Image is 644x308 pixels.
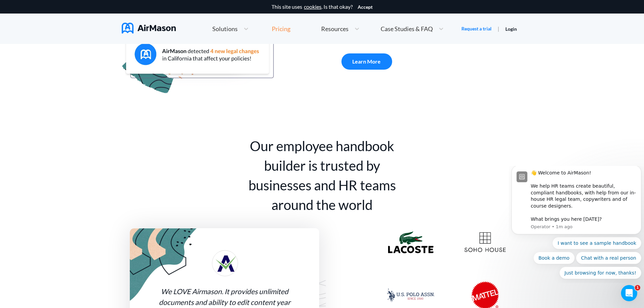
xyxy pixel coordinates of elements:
[635,285,640,290] span: 1
[498,25,499,32] span: |
[25,86,66,98] button: Quick reply: Book a demo
[464,232,506,252] img: soho_house
[130,228,200,303] img: bg_card-8499c0fa3b0c6d0d5be01e548dfafdf6.jpg
[8,5,19,16] img: Profile image for Operator
[11,184,124,202] input: Your email
[321,26,349,32] span: Resources
[106,3,119,16] button: Home
[4,3,17,16] button: go back
[7,202,128,213] textarea: Message…
[388,231,433,253] img: lacoste
[44,71,133,83] button: Quick reply: I want to see a sample handbook
[122,23,176,33] img: AirMason Logo
[374,288,448,302] div: U.S. Polo Assn. Employee Handbook
[374,231,448,253] div: Lacoste Employee Handbook
[212,26,238,32] span: Solutions
[272,26,290,32] div: Pricing
[22,58,127,64] p: Message from Operator, sent 1m ago
[448,232,522,252] div: Soho House Employee Handbook
[212,250,238,276] img: Z
[22,4,127,57] div: 👋 Welcome to AirMason! We help HR teams create beautiful, compliant handbooks, with help from our...
[304,4,321,10] a: cookies
[38,4,49,15] img: Profile image for Liam
[238,136,407,215] div: Our employee handbook builder is trusted by businesses and HR teams around the world
[387,288,434,302] img: us_polo_assn
[272,23,290,35] a: Pricing
[51,101,133,113] button: Quick reply: Just browsing for now, thanks!
[119,3,131,15] div: Close
[621,285,637,301] iframe: Intercom live chat
[341,53,392,70] a: Learn More
[22,4,127,57] div: Message content
[29,4,40,15] img: Profile image for Ulysses
[57,8,83,15] p: A few hours
[104,221,109,227] button: Emoji picker
[381,26,433,32] span: Case Studies & FAQ
[115,219,125,230] button: Send a message…
[67,86,133,98] button: Quick reply: Chat with a real person
[358,4,373,10] button: Accept cookies
[19,4,30,15] img: Profile image for Rose
[461,25,492,32] a: Request a trial
[509,166,644,283] iframe: Intercom notifications message
[3,71,133,113] div: Quick reply options
[505,26,517,32] a: Login
[52,3,77,8] h1: AirMason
